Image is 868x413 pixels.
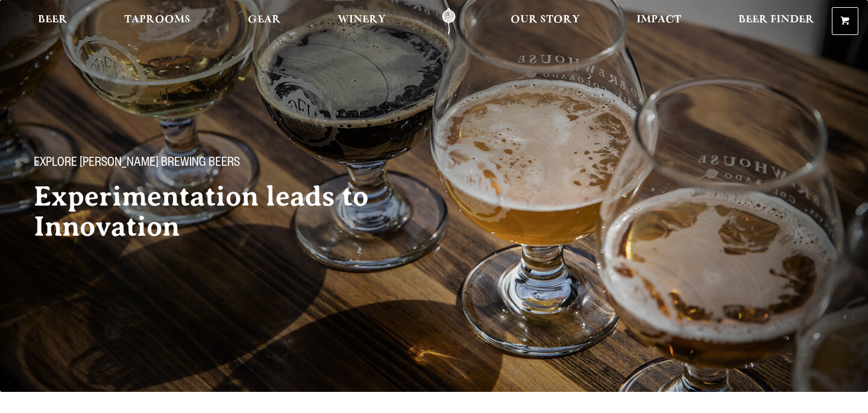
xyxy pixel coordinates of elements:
span: Winery [338,15,386,25]
span: Beer Finder [738,15,814,25]
a: Winery [330,8,394,35]
a: Beer [30,8,75,35]
span: Impact [637,15,681,25]
a: Beer Finder [731,8,822,35]
span: Explore [PERSON_NAME] Brewing Beers [34,156,240,172]
span: Our Story [511,15,580,25]
a: Our Story [503,8,588,35]
a: Gear [240,8,289,35]
span: Beer [38,15,68,25]
h2: Experimentation leads to Innovation [34,181,410,242]
a: Taprooms [116,8,198,35]
a: Odell Home [426,8,471,35]
span: Gear [248,15,281,25]
a: Impact [629,8,689,35]
span: Taprooms [124,15,190,25]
